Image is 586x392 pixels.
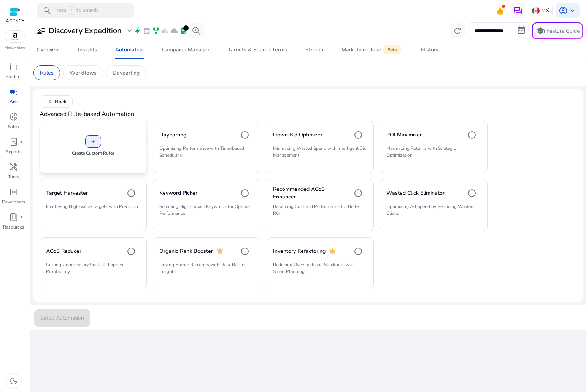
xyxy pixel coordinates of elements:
p: Optimizing Ad Spend by Reducing Wasted Clicks [386,203,481,223]
p: Developers [2,198,25,205]
span: bolt [134,27,141,35]
span: Beta [383,45,401,54]
h4: Dayparting [159,131,186,139]
button: schoolFeature Guide [532,22,583,39]
span: code_blocks [9,187,18,197]
span: lab_profile [179,27,187,35]
span: handyman [9,162,18,171]
p: Marketplace [5,45,26,51]
span: book_4 [9,213,18,222]
div: Stream [305,47,323,52]
div: Campaign Manager [162,47,210,52]
span: chevron_left [46,97,55,106]
span: dark_mode [9,376,18,386]
p: Cutting Unnecessary Costs to Improve Profitability [46,261,140,281]
p: Reports [6,148,22,155]
img: amazon.svg [5,31,25,42]
h4: Organic Rank Booster [159,248,213,255]
span: search [43,6,52,15]
p: Selecting High-Impact Keywords for Optimal Performance [159,203,254,223]
button: refresh [450,23,465,38]
p: Minimizing Wasted Spend with Intelligent Bid Management [273,145,367,165]
span: user_attributes [37,26,46,35]
h4: Keyword Picker [159,189,197,197]
h4: ACoS Reducer [46,248,81,255]
span: Back [46,97,67,106]
p: Maximizing Returns with Strategic Optimization [386,145,481,165]
span: fiber_manual_record [20,140,23,143]
h4: Recommended ACoS Enhancer [273,186,348,201]
h3: Discovery Expedition [49,26,122,35]
span: crown [329,248,336,255]
div: Overview [37,47,60,52]
h4: Target Harvester [46,189,88,197]
span: refresh [453,26,462,35]
span: family_history [152,27,160,35]
div: Automation [115,47,144,52]
span: / [68,6,75,15]
p: Dayparting [113,69,140,77]
p: Press to search [53,6,98,15]
p: Resources [3,224,24,230]
button: search_insights [189,23,204,38]
h4: Wasted Click Eliminator [386,189,445,197]
p: Sales [8,123,19,130]
span: event [143,27,151,35]
span: keyboard_arrow_down [568,6,577,15]
p: Driving Higher Rankings with Data-Backed Insights [159,261,254,281]
p: Product [5,73,22,80]
span: inventory_2 [9,62,18,71]
p: Optimizing Performance with Time-based Scheduling [159,145,254,165]
span: fiber_manual_record [20,216,23,219]
h4: Inventory Refactoring [273,248,326,255]
h4: ROI Maximizer [386,131,422,139]
div: Marketing Cloud [341,47,403,53]
h4: Advanced Rule-based Automation [40,111,577,118]
span: lab_profile [9,137,18,146]
span: crown [216,248,224,255]
span: bar_chart [161,27,169,35]
span: account_circle [559,6,568,15]
p: Create Custom Rules [72,150,115,157]
div: History [421,47,438,52]
p: Balancing Cost and Performance for Better ROI [273,203,367,223]
img: mx.svg [532,7,540,14]
div: Targets & Search Terms [228,47,287,52]
div: 1 [183,25,189,31]
p: Rules [40,69,54,77]
div: Insights [78,47,97,52]
p: AGENCY [6,17,24,24]
span: expand_more [125,26,134,35]
p: Feature Guide [546,27,580,35]
span: campaign [9,87,18,96]
p: Tools [8,173,19,180]
span: school [536,26,545,35]
p: Workflows [70,69,97,77]
p: Identifying High-Value Targets with Precision [46,203,140,216]
p: MX [541,4,549,17]
span: cloud [170,27,178,35]
button: add [85,135,101,148]
p: Ads [10,98,18,105]
span: donut_small [9,112,18,121]
span: add [90,138,96,144]
span: search_insights [192,26,201,35]
button: chevron_leftBack [40,95,73,108]
p: Reducing Overstock and Stockouts with Smart Planning [273,261,367,281]
h4: Down Bid Optimizer [273,131,322,139]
